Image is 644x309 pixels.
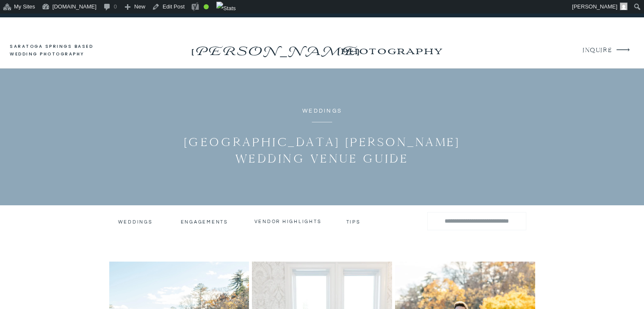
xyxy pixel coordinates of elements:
[118,219,152,225] a: Weddings
[216,2,236,15] img: Views over 48 hours. Click for more Jetpack Stats.
[173,134,471,167] h1: [GEOGRAPHIC_DATA] [PERSON_NAME] Wedding Venue Guide
[302,108,342,114] a: Weddings
[346,219,362,223] a: tips
[583,45,611,56] a: INQUIRE
[189,41,361,55] a: [PERSON_NAME]
[10,43,109,58] a: saratoga springs based wedding photography
[254,218,322,224] a: vendor highlights
[323,39,459,62] a: photography
[181,219,230,225] a: engagements
[204,4,209,9] div: Good
[572,3,617,10] span: [PERSON_NAME]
